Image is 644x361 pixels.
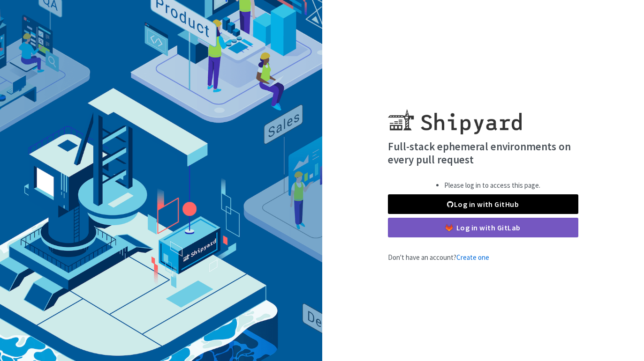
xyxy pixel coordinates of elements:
[388,98,522,134] img: Shipyard logo
[388,194,578,214] a: Log in with GitHub
[456,253,489,262] a: Create one
[388,253,489,262] span: Don't have an account?
[444,180,540,191] li: Please log in to access this page.
[388,140,578,166] h4: Full-stack ephemeral environments on every pull request
[388,218,578,237] a: Log in with GitLab
[446,224,453,231] img: gitlab-color.svg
